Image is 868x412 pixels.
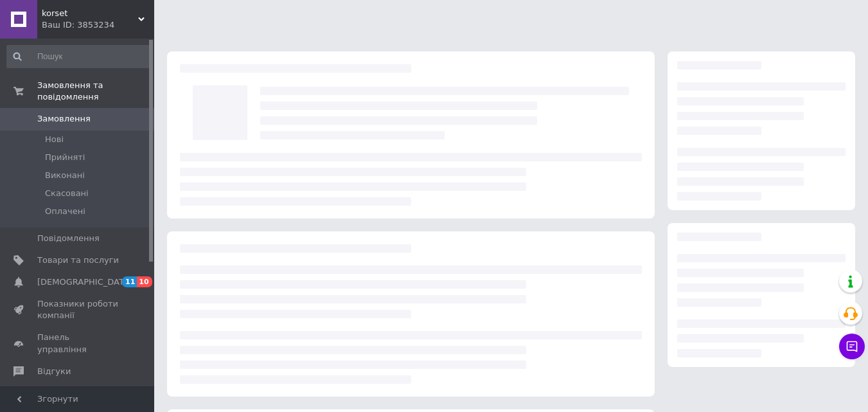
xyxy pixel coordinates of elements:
[37,366,71,377] span: Відгуки
[37,80,154,103] span: Замовлення та повідомлення
[42,8,138,19] span: korset
[6,45,152,68] input: Пошук
[37,233,100,244] span: Повідомлення
[45,152,85,163] span: Прийняті
[45,206,85,217] span: Оплачені
[137,276,152,287] span: 10
[122,276,137,287] span: 11
[839,334,865,359] button: Чат з покупцем
[37,298,119,321] span: Показники роботи компанії
[45,134,64,145] span: Нові
[37,113,91,125] span: Замовлення
[45,170,85,181] span: Виконані
[37,276,132,288] span: [DEMOGRAPHIC_DATA]
[37,255,119,266] span: Товари та послуги
[37,332,119,355] span: Панель управління
[45,188,89,199] span: Скасовані
[42,19,154,31] div: Ваш ID: 3853234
